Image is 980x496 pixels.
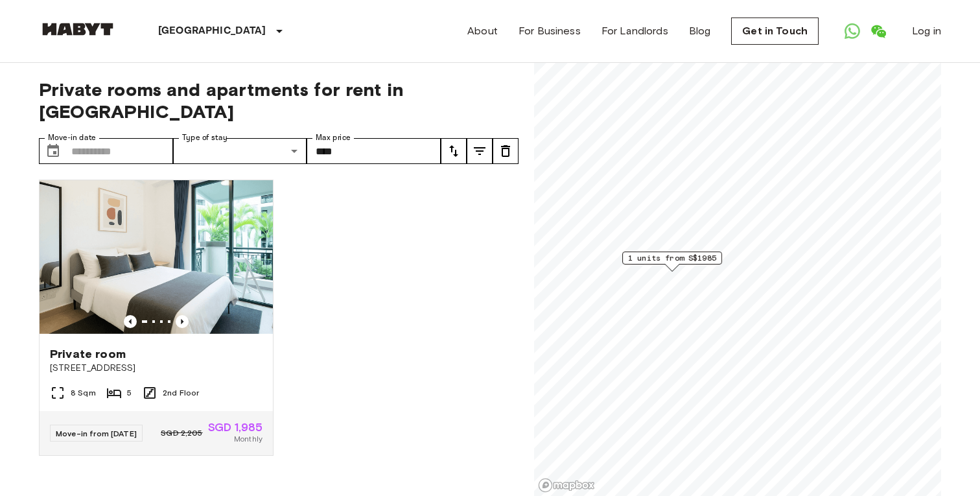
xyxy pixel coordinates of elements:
[316,132,351,143] label: Max price
[39,78,519,123] span: Private rooms and apartments for rent in [GEOGRAPHIC_DATA]
[50,362,262,375] span: [STREET_ADDRESS]
[731,18,819,45] a: Get in Touch
[40,138,66,164] button: Choose date
[628,252,716,264] span: 1 units from S$1985
[50,346,126,362] span: Private room
[865,18,891,44] a: Open WeChat
[176,315,189,328] button: Previous image
[71,387,96,399] span: 8 Sqm
[56,429,137,438] span: Move-in from [DATE]
[839,18,865,44] a: Open WhatsApp
[234,433,262,445] span: Monthly
[493,138,519,164] button: tune
[124,315,137,328] button: Previous image
[40,180,273,336] img: Marketing picture of unit SG-01-083-001-005
[158,23,266,39] p: [GEOGRAPHIC_DATA]
[622,252,722,272] div: Map marker
[467,138,493,164] button: tune
[161,427,202,439] span: SGD 2,205
[441,138,467,164] button: tune
[48,132,96,143] label: Move-in date
[467,23,498,39] a: About
[689,23,711,39] a: Blog
[163,387,199,399] span: 2nd Floor
[538,478,595,493] a: Mapbox logo
[127,387,132,399] span: 5
[39,23,117,36] img: Habyt
[39,180,274,456] a: Marketing picture of unit SG-01-083-001-005Previous imagePrevious imagePrivate room[STREET_ADDRES...
[208,421,262,433] span: SGD 1,985
[182,132,227,143] label: Type of stay
[519,23,581,39] a: For Business
[601,23,668,39] a: For Landlords
[912,23,941,39] a: Log in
